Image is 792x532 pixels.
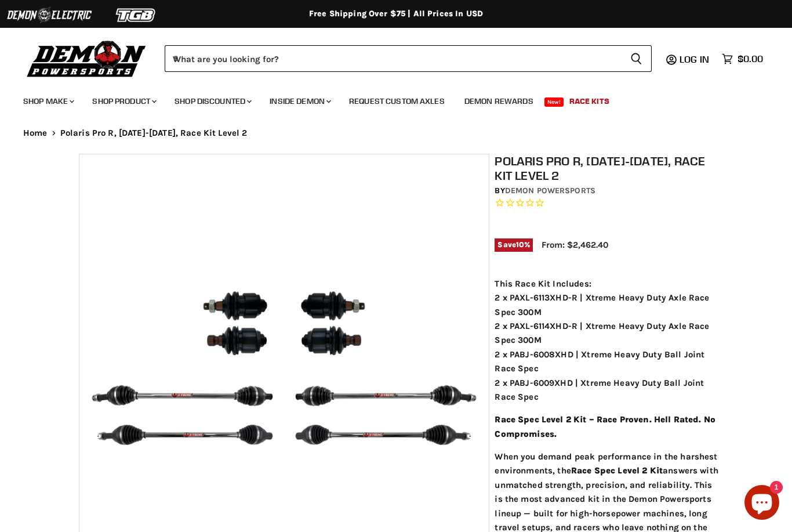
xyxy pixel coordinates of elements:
inbox-online-store-chat: Shopify online store chat [741,485,783,523]
span: New! [544,97,564,107]
button: Search [621,45,652,72]
a: Shop Discounted [166,89,259,113]
a: Shop Product [83,89,164,113]
a: Shop Make [14,89,81,113]
span: From: $2,462.40 [542,240,608,250]
img: Demon Powersports [23,38,150,79]
a: Request Custom Axles [340,89,453,113]
ul: Main menu [14,85,760,113]
span: Log in [680,53,709,65]
a: Inside Demon [261,89,338,113]
form: Product [165,45,652,72]
b: Race Spec Level 2 Kit [571,465,663,476]
a: Home [23,128,48,138]
input: When autocomplete results are available use up and down arrows to review and enter to select [165,45,621,72]
span: 10 [516,240,524,249]
span: Save % [495,238,533,251]
a: Demon Powersports [505,186,595,196]
div: by [495,184,718,197]
span: Polaris Pro R, [DATE]-[DATE], Race Kit Level 2 [60,128,248,138]
b: Race Spec Level 2 Kit – Race Proven. Hell Rated. No Compromises. [495,414,715,439]
div: 2 x PAXL-6113XHD-R | Xtreme Heavy Duty Axle Race Spec 300M 2 x PAXL-6114XHD-R | Xtreme Heavy Duty... [495,291,718,404]
a: Demon Rewards [456,89,542,113]
a: Race Kits [561,89,618,113]
span: $0.00 [737,53,763,64]
h1: Polaris Pro R, [DATE]-[DATE], Race Kit Level 2 [495,154,718,183]
div: This Race Kit Includes: [495,277,718,291]
img: Demon Electric Logo 2 [6,4,93,26]
a: Log in [674,54,716,64]
a: $0.00 [716,50,769,67]
span: Rated 0.0 out of 5 stars 0 reviews [495,197,718,209]
img: TGB Logo 2 [93,4,180,26]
